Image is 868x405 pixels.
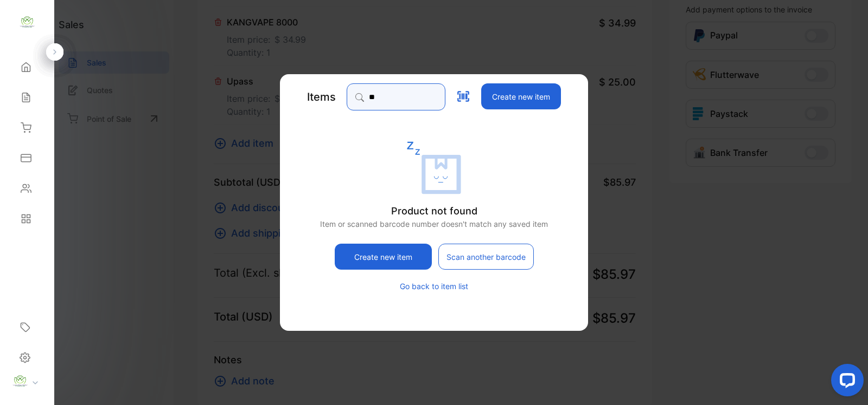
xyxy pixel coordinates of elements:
[12,373,28,389] img: profile
[335,244,432,270] button: Create new item
[407,141,461,195] img: empty state
[19,14,35,30] img: logo
[438,244,534,270] button: Scan another barcode
[314,218,554,230] p: Item or scanned barcode number doesn't match any saved item
[400,280,468,292] button: Go back to item list
[391,204,477,218] p: Product not found
[481,83,561,109] button: Create new item
[307,89,336,105] p: Items
[822,360,868,405] iframe: LiveChat chat widget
